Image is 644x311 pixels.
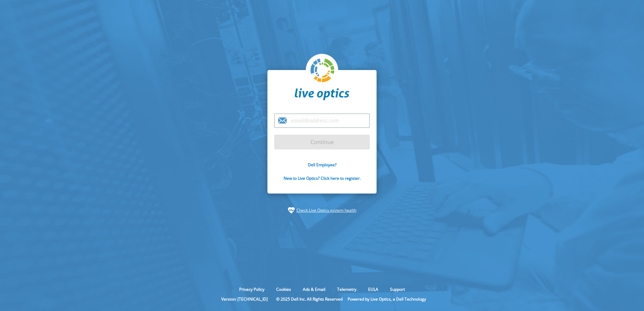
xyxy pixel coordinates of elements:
li: © 2025 Dell Inc. All Rights Reserved [273,296,346,302]
a: Telemetry [332,286,361,292]
a: Ads & Email [298,286,330,292]
a: Check Live Optics system health [296,207,356,214]
img: status-check-icon.svg [288,207,295,214]
a: Support [385,286,410,292]
li: Powered by Live Optics, a Dell Technology [348,296,426,302]
img: liveoptics-word.svg [295,88,349,100]
a: EULA [363,286,383,292]
a: Dell Employee? [308,162,336,168]
li: Version: [TECHNICAL_ID] [218,296,271,302]
input: email@address.com [274,113,370,128]
a: Privacy Policy [234,286,269,292]
img: liveoptics-logo.svg [311,59,335,83]
a: New to Live Optics? Click here to register. [284,175,361,181]
a: Cookies [271,286,296,292]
